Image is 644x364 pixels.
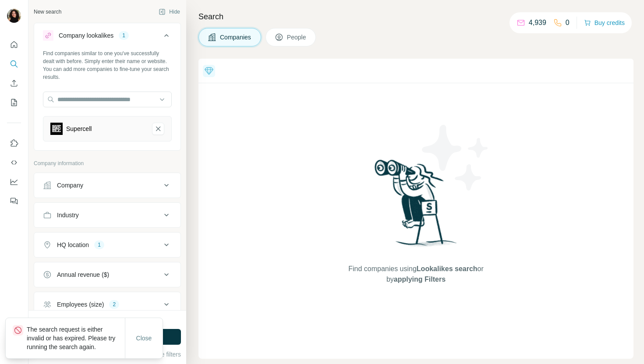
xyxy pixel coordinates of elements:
button: Company [34,175,180,196]
button: Quick start [7,37,21,53]
div: 1 [94,241,104,249]
div: Industry [57,211,79,219]
span: Lookalikes search [417,265,478,272]
img: Surfe Illustration - Stars [416,118,495,197]
div: Supercell [66,124,92,133]
div: Employees (size) [57,300,104,309]
span: Companies [220,33,252,42]
button: Company lookalikes1 [34,25,180,49]
p: 4,939 [529,18,546,28]
p: Company information [34,159,181,167]
div: Find companies similar to one you've successfully dealt with before. Simply enter their name or w... [43,49,172,81]
button: Industry [34,205,180,226]
span: Find companies using or by [346,264,486,285]
span: People [287,33,307,42]
button: HQ location1 [34,234,180,255]
h4: Search [198,11,633,23]
button: Search [7,56,21,72]
button: Annual revenue ($) [34,264,180,285]
button: Enrich CSV [7,75,21,91]
img: Avatar [7,9,21,23]
button: Hide [152,5,186,18]
button: Use Surfe on LinkedIn [7,135,21,151]
button: Close [130,330,158,346]
button: Supercell-remove-button [152,123,164,135]
img: Supercell-logo [50,123,63,135]
div: New search [34,8,61,16]
button: My lists [7,95,21,110]
button: Feedback [7,193,21,209]
div: Company [57,181,83,190]
span: applying Filters [394,276,446,283]
div: 2 [109,300,119,308]
div: Annual revenue ($) [57,270,109,279]
img: Surfe Illustration - Woman searching with binoculars [371,157,462,255]
button: Employees (size)2 [34,294,180,315]
div: Company lookalikes [59,31,113,40]
button: Buy credits [584,17,625,29]
p: 0 [566,18,570,28]
div: 1 [119,32,129,39]
div: 2000 search results remaining [72,316,143,324]
p: The search request is either invalid or has expired. Please try running the search again. [27,325,125,351]
span: Close [136,334,152,343]
div: HQ location [57,240,89,249]
button: Dashboard [7,174,21,190]
button: Use Surfe API [7,155,21,170]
